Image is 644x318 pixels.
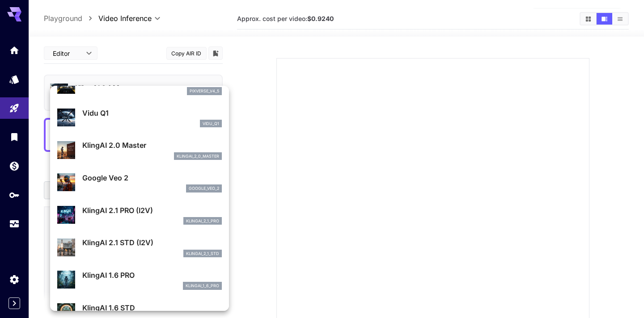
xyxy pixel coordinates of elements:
[57,234,222,261] div: KlingAI 2.1 STD (I2V)klingai_2_1_std
[82,140,222,151] p: KlingAI 2.0 Master
[82,172,222,183] p: Google Veo 2
[82,108,222,118] p: Vidu Q1
[57,104,222,131] div: Vidu Q1vidu_q1
[57,266,222,293] div: KlingAI 1.6 PROklingai_1_6_pro
[57,201,222,229] div: KlingAI 2.1 PRO (I2V)klingai_2_1_pro
[186,218,219,224] p: klingai_2_1_pro
[186,283,219,289] p: klingai_1_6_pro
[203,121,219,127] p: vidu_q1
[190,88,219,94] p: pixverse_v4_5
[82,205,222,216] p: KlingAI 2.1 PRO (I2V)
[189,185,219,192] p: google_veo_2
[57,136,222,163] div: KlingAI 2.0 Masterklingai_2_0_master
[177,153,219,159] p: klingai_2_0_master
[186,251,219,257] p: klingai_2_1_std
[57,169,222,196] div: Google Veo 2google_veo_2
[82,270,222,280] p: KlingAI 1.6 PRO
[82,302,222,313] p: KlingAI 1.6 STD
[82,237,222,248] p: KlingAI 2.1 STD (I2V)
